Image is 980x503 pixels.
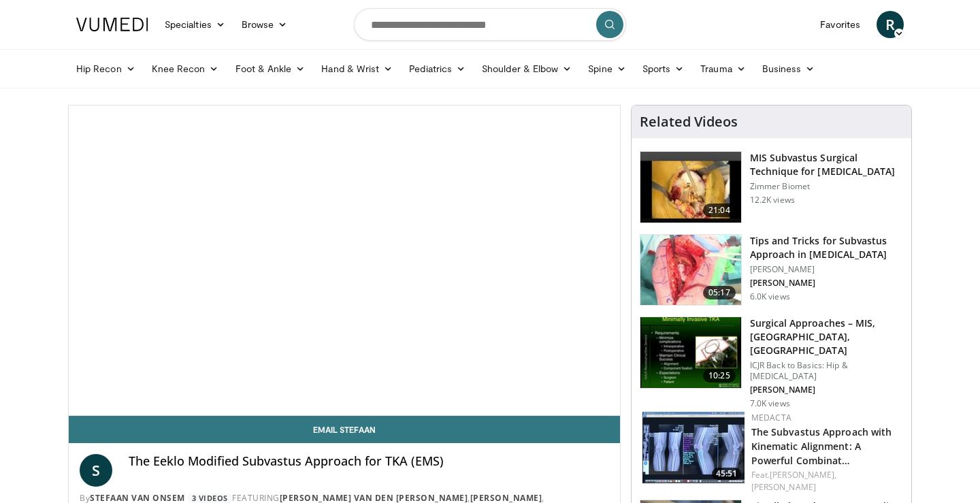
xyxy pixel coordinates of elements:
[750,360,903,382] p: ICJR Back to Basics: Hip & [MEDICAL_DATA]
[157,11,233,38] a: Specialties
[750,181,903,192] p: Zimmer Biomet
[751,481,816,493] a: [PERSON_NAME]
[692,55,754,82] a: Trauma
[750,278,903,289] p: [PERSON_NAME]
[642,412,745,483] a: 45:51
[712,468,741,480] span: 45:51
[754,55,823,82] a: Business
[750,234,903,261] h3: Tips and Tricks for Subvastus Approach in [MEDICAL_DATA]
[750,398,790,409] p: 7.0K views
[750,151,903,178] h3: MIS Subvastus Surgical Technique for [MEDICAL_DATA]
[751,425,892,467] a: The Subvastus Approach with Kinematic Alignment: A Powerful Combinat…
[640,317,741,388] img: 294539_0000_1.png.150x105_q85_crop-smart_upscale.jpg
[640,234,903,306] a: 05:17 Tips and Tricks for Subvastus Approach in [MEDICAL_DATA] [PERSON_NAME] [PERSON_NAME] 6.0K v...
[750,195,795,206] p: 12.2K views
[129,454,609,469] h4: The Eeklo Modified Subvastus Approach for TKA (EMS)
[68,55,144,82] a: Hip Recon
[69,416,620,443] a: Email Stefaan
[640,114,738,130] h4: Related Videos
[233,11,296,38] a: Browse
[703,369,736,383] span: 10:25
[750,264,903,275] p: [PERSON_NAME]
[401,55,474,82] a: Pediatrics
[750,291,790,302] p: 6.0K views
[634,55,693,82] a: Sports
[751,412,791,423] a: Medacta
[640,152,741,223] img: Picture_13_0_2.png.150x105_q85_crop-smart_upscale.jpg
[640,317,903,409] a: 10:25 Surgical Approaches – MIS, [GEOGRAPHIC_DATA], [GEOGRAPHIC_DATA] ICJR Back to Basics: Hip & ...
[770,469,836,481] a: [PERSON_NAME],
[474,55,580,82] a: Shoulder & Elbow
[750,317,903,357] h3: Surgical Approaches – MIS, [GEOGRAPHIC_DATA], [GEOGRAPHIC_DATA]
[642,412,745,483] img: 690e7fb1-8063-4b95-a2ea-e5b9e45ac7be.150x105_q85_crop-smart_upscale.jpg
[313,55,401,82] a: Hand & Wrist
[812,11,868,38] a: Favorites
[703,286,736,299] span: 05:17
[751,469,900,493] div: Feat.
[354,8,626,41] input: Search topics, interventions
[703,204,736,217] span: 21:04
[227,55,314,82] a: Foot & Ankle
[640,235,741,306] img: 23acb9d1-9258-4964-99c9-9b2453b0ffd6.150x105_q85_crop-smart_upscale.jpg
[750,385,903,395] p: [PERSON_NAME]
[144,55,227,82] a: Knee Recon
[80,454,112,487] a: S
[76,18,148,31] img: VuMedi Logo
[640,151,903,223] a: 21:04 MIS Subvastus Surgical Technique for [MEDICAL_DATA] Zimmer Biomet 12.2K views
[69,106,620,416] video-js: Video Player
[877,11,904,38] a: R
[580,55,634,82] a: Spine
